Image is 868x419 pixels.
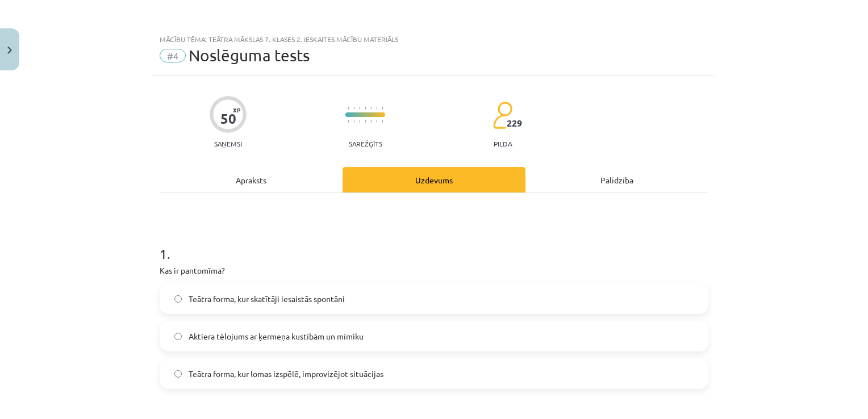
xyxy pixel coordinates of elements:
img: icon-short-line-57e1e144782c952c97e751825c79c345078a6d821885a25fce030b3d8c18986b.svg [382,120,383,123]
input: Aktiera tēlojums ar ķermeņa kustībām un mīmiku [174,333,182,340]
span: XP [233,107,240,113]
div: Palīdzība [525,167,708,192]
span: #4 [160,49,186,62]
div: Uzdevums [343,167,525,192]
input: Teātra forma, kur lomas izspēlē, improvizējot situācijas [174,370,182,378]
img: icon-short-line-57e1e144782c952c97e751825c79c345078a6d821885a25fce030b3d8c18986b.svg [359,107,360,110]
img: icon-short-line-57e1e144782c952c97e751825c79c345078a6d821885a25fce030b3d8c18986b.svg [365,107,366,110]
img: icon-short-line-57e1e144782c952c97e751825c79c345078a6d821885a25fce030b3d8c18986b.svg [376,107,377,110]
span: 229 [507,118,522,128]
span: Teātra forma, kur lomas izspēlē, improvizējot situācijas [189,368,383,380]
p: Sarežģīts [349,140,382,148]
p: pilda [494,140,512,148]
img: icon-short-line-57e1e144782c952c97e751825c79c345078a6d821885a25fce030b3d8c18986b.svg [353,120,354,123]
p: Saņemsi [210,140,247,148]
img: icon-short-line-57e1e144782c952c97e751825c79c345078a6d821885a25fce030b3d8c18986b.svg [348,107,349,110]
img: icon-short-line-57e1e144782c952c97e751825c79c345078a6d821885a25fce030b3d8c18986b.svg [348,120,349,123]
img: icon-short-line-57e1e144782c952c97e751825c79c345078a6d821885a25fce030b3d8c18986b.svg [359,120,360,123]
img: icon-short-line-57e1e144782c952c97e751825c79c345078a6d821885a25fce030b3d8c18986b.svg [370,107,372,110]
h1: 1 . [160,226,708,261]
img: icon-close-lesson-0947bae3869378f0d4975bcd49f059093ad1ed9edebbc8119c70593378902aed.svg [7,47,12,54]
span: Teātra forma, kur skatītāji iesaistās spontāni [189,293,345,305]
span: Aktiera tēlojums ar ķermeņa kustībām un mīmiku [189,330,364,342]
img: icon-short-line-57e1e144782c952c97e751825c79c345078a6d821885a25fce030b3d8c18986b.svg [353,107,354,110]
img: icon-short-line-57e1e144782c952c97e751825c79c345078a6d821885a25fce030b3d8c18986b.svg [370,120,372,123]
img: icon-short-line-57e1e144782c952c97e751825c79c345078a6d821885a25fce030b3d8c18986b.svg [365,120,366,123]
div: Apraksts [160,167,343,192]
input: Teātra forma, kur skatītāji iesaistās spontāni [174,295,182,303]
img: students-c634bb4e5e11cddfef0936a35e636f08e4e9abd3cc4e673bd6f9a4125e45ecb1.svg [493,101,512,129]
img: icon-short-line-57e1e144782c952c97e751825c79c345078a6d821885a25fce030b3d8c18986b.svg [382,107,383,110]
img: icon-short-line-57e1e144782c952c97e751825c79c345078a6d821885a25fce030b3d8c18986b.svg [376,120,377,123]
span: Noslēguma tests [189,46,310,65]
p: Kas ir pantomīma? [160,265,708,276]
div: 50 [220,111,236,127]
div: Mācību tēma: Teātra mākslas 7. klases 2. ieskaites mācību materiāls [160,35,708,43]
